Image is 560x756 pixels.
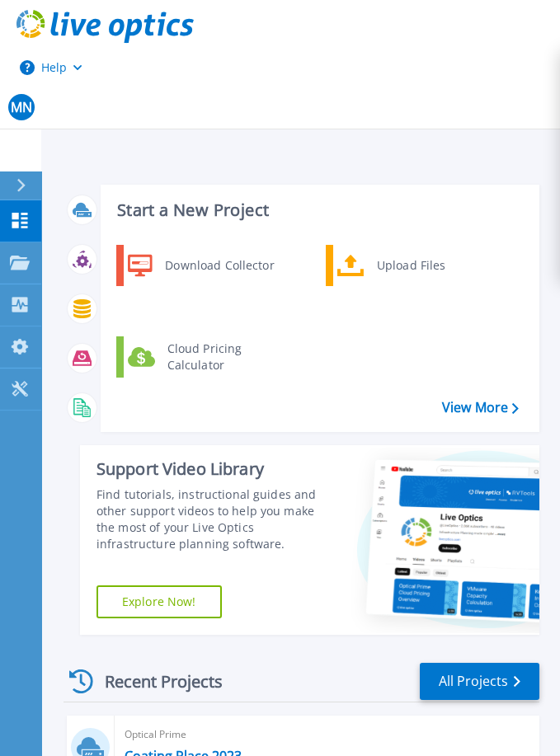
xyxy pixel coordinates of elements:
a: Cloud Pricing Calculator [116,336,285,378]
span: MN [11,101,32,114]
span: Optical Prime [125,725,529,744]
h3: Start a New Project [117,201,518,219]
div: Support Video Library [96,458,327,480]
div: Find tutorials, instructional guides and other support videos to help you make the most of your L... [96,486,327,552]
div: Cloud Pricing Calculator [159,340,281,373]
div: Download Collector [157,249,281,282]
a: Upload Files [326,245,495,286]
a: View More [442,400,519,416]
a: Explore Now! [96,585,222,618]
a: All Projects [420,663,539,700]
div: Upload Files [369,249,491,282]
div: Recent Projects [64,661,245,702]
a: Download Collector [116,245,285,286]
